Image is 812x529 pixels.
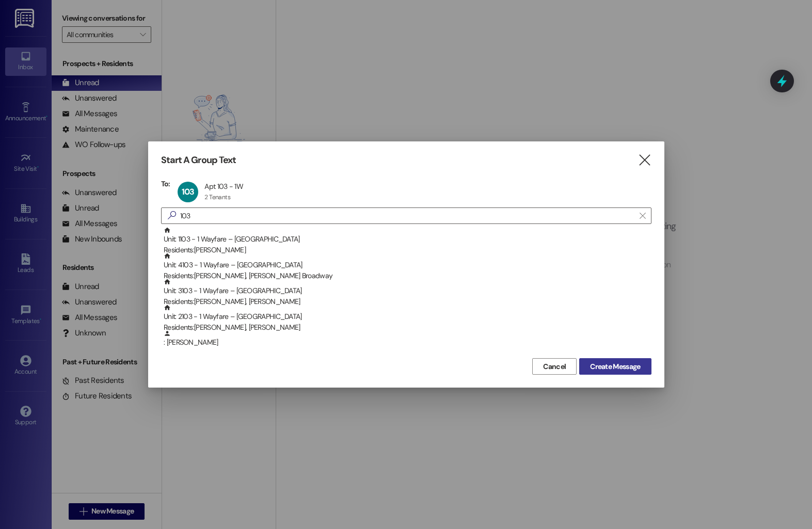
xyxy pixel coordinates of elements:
[161,179,170,188] h3: To:
[590,361,640,372] span: Create Message
[164,304,651,333] div: Unit: 2103 - 1 Wayfare – [GEOGRAPHIC_DATA]
[164,278,651,308] div: Unit: 3103 - 1 Wayfare – [GEOGRAPHIC_DATA]
[164,252,651,282] div: Unit: 4103 - 1 Wayfare – [GEOGRAPHIC_DATA]
[164,270,651,281] div: Residents: [PERSON_NAME], [PERSON_NAME] Broadway
[204,182,243,191] div: Apt 103 - 1W
[161,227,651,252] div: Unit: 1103 - 1 Wayfare – [GEOGRAPHIC_DATA]Residents:[PERSON_NAME]
[532,358,577,375] button: Cancel
[161,278,651,304] div: Unit: 3103 - 1 Wayfare – [GEOGRAPHIC_DATA]Residents:[PERSON_NAME], [PERSON_NAME]
[164,227,651,256] div: Unit: 1103 - 1 Wayfare – [GEOGRAPHIC_DATA]
[164,322,651,333] div: Residents: [PERSON_NAME], [PERSON_NAME]
[579,358,651,375] button: Create Message
[161,154,236,166] h3: Start A Group Text
[180,209,634,223] input: Search for any contact or apartment
[164,245,651,255] div: Residents: [PERSON_NAME]
[164,296,651,307] div: Residents: [PERSON_NAME], [PERSON_NAME]
[204,193,230,201] div: 2 Tenants
[164,210,180,221] i: 
[161,252,651,278] div: Unit: 4103 - 1 Wayfare – [GEOGRAPHIC_DATA]Residents:[PERSON_NAME], [PERSON_NAME] Broadway
[634,208,651,223] button: Clear text
[164,330,651,348] div: : [PERSON_NAME]
[182,186,195,197] span: 103
[543,361,566,372] span: Cancel
[161,330,651,356] div: : [PERSON_NAME]
[638,155,651,166] i: 
[640,212,645,220] i: 
[161,304,651,330] div: Unit: 2103 - 1 Wayfare – [GEOGRAPHIC_DATA]Residents:[PERSON_NAME], [PERSON_NAME]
